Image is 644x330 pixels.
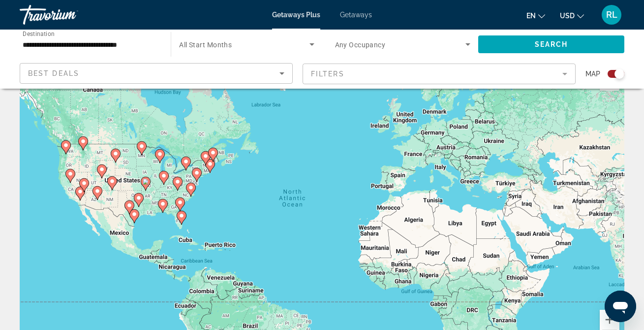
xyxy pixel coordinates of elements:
span: Map [585,67,600,81]
button: Zoom in [600,310,619,330]
span: Destination [23,30,55,37]
button: User Menu [599,4,624,25]
mat-select: Sort by [28,67,284,79]
span: RL [606,10,617,20]
span: Any Occupancy [335,41,386,49]
button: Change language [526,8,545,23]
button: Filter [303,63,576,85]
span: All Start Months [179,41,232,49]
span: Search [535,40,568,48]
button: Change currency [560,8,584,23]
span: USD [560,12,575,20]
span: en [526,12,536,20]
iframe: Button to launch messaging window [605,291,636,322]
span: Best Deals [28,69,79,77]
a: Travorium [20,2,118,28]
a: Getaways [340,11,372,19]
a: Getaways Plus [272,11,320,19]
button: Search [478,35,624,53]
